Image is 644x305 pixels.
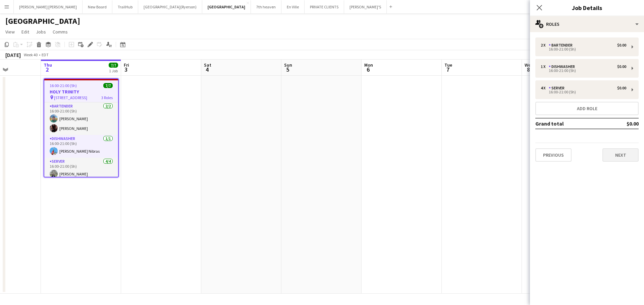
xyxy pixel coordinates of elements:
span: 6 [363,66,373,73]
div: EDT [42,52,49,57]
div: 16:00-21:00 (5h) [541,90,626,94]
span: 3 Roles [101,95,113,100]
span: Wed [525,62,533,68]
div: $0.00 [617,86,626,90]
button: [GEOGRAPHIC_DATA] [202,0,251,13]
a: View [3,27,17,36]
div: 16:00-21:00 (5h) [541,48,626,51]
span: [STREET_ADDRESS] [54,95,87,100]
h3: Job Details [530,3,644,12]
span: Fri [124,62,129,68]
span: 7 [443,66,452,73]
span: 7/7 [109,63,118,68]
a: Jobs [33,27,49,36]
span: 4 [203,66,211,73]
a: Comms [50,27,70,36]
h1: [GEOGRAPHIC_DATA] [5,16,80,26]
button: Add role [535,102,639,115]
span: 8 [524,66,533,73]
button: [PERSON_NAME] [PERSON_NAME] [14,0,83,13]
h3: HOLY TRINITY [44,89,118,95]
app-job-card: 16:00-21:00 (5h)7/7HOLY TRINITY [STREET_ADDRESS]3 RolesBARTENDER2/216:00-21:00 (5h)[PERSON_NAME][... [44,78,119,177]
div: SERVER [549,86,567,90]
app-card-role: BARTENDER2/216:00-21:00 (5h)[PERSON_NAME][PERSON_NAME] [44,102,118,135]
span: Mon [364,62,373,68]
span: Thu [44,62,52,68]
td: $0.00 [607,118,639,129]
div: 4 x [541,86,549,90]
span: Tue [444,62,452,68]
span: Edit [21,29,29,35]
div: 2 x [541,43,549,48]
app-card-role: SERVER4/416:00-21:00 (5h)[PERSON_NAME] [44,158,118,210]
div: $0.00 [617,43,626,48]
span: Sat [204,62,211,68]
span: 3 [123,66,129,73]
span: 7/7 [103,83,113,88]
span: Week 40 [22,52,39,57]
button: 7th heaven [251,0,281,13]
div: $0.00 [617,64,626,69]
span: Sun [284,62,292,68]
button: Previous [535,148,572,162]
button: Next [602,148,639,162]
div: 1 x [541,64,549,69]
span: 2 [43,66,52,73]
button: [PERSON_NAME]'S [344,0,387,13]
span: Comms [53,29,68,35]
button: [GEOGRAPHIC_DATA](Ryerson) [138,0,202,13]
td: Grand total [535,118,607,129]
span: View [5,29,15,35]
div: DISHWASHER [549,64,578,69]
span: Jobs [36,29,46,35]
div: BARTENDER [549,43,575,48]
div: Roles [530,16,644,32]
a: Edit [19,27,32,36]
span: 5 [283,66,292,73]
span: 16:00-21:00 (5h) [50,83,77,88]
button: New Board [83,0,112,13]
app-card-role: DISHWASHER1/116:00-21:00 (5h)[PERSON_NAME] Nibras [44,135,118,158]
div: [DATE] [5,52,21,58]
div: 1 Job [109,68,118,73]
button: En Ville [281,0,305,13]
button: PRIVATE CLIENTS [305,0,344,13]
button: TrailHub [112,0,138,13]
div: 16:00-21:00 (5h) [541,69,626,72]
